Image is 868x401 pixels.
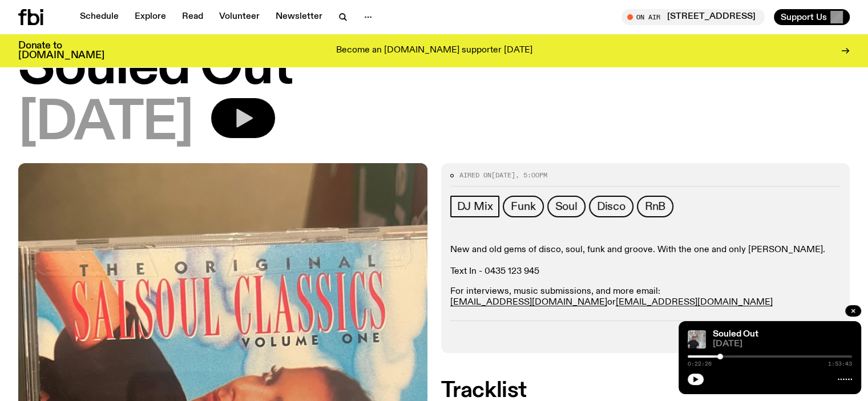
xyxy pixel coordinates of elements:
a: Disco [589,196,633,217]
span: [DATE] [18,98,193,149]
span: [DATE] [713,340,852,349]
h1: Souled Out [18,42,850,94]
p: New and old gems of disco, soul, funk and groove. With the one and only [PERSON_NAME]. Text In - ... [450,245,841,278]
p: For interviews, music submissions, and more email: or [450,286,841,308]
a: RnB [637,196,673,217]
button: On Air[STREET_ADDRESS] [621,9,765,25]
a: Read [175,9,210,25]
button: Support Us [774,9,850,25]
span: Soul [555,200,578,213]
a: DJ Mix [450,196,500,217]
p: Become an [DOMAIN_NAME] supporter [DATE] [336,46,532,56]
span: Funk [511,200,535,213]
img: Stephen looks directly at the camera, wearing a black tee, black sunglasses and headphones around... [688,330,706,349]
span: Aired on [459,171,491,180]
h3: Donate to [DOMAIN_NAME] [18,41,104,60]
a: Soul [547,196,586,217]
a: Explore [128,9,173,25]
span: [DATE] [491,171,515,180]
a: Funk [503,196,543,217]
a: Souled Out [713,330,758,339]
a: [EMAIL_ADDRESS][DOMAIN_NAME] [616,298,773,307]
span: DJ Mix [457,200,493,213]
a: Newsletter [269,9,329,25]
span: 0:22:26 [688,361,712,367]
span: 1:53:43 [828,361,852,367]
span: Tune in live [634,13,759,21]
a: [EMAIL_ADDRESS][DOMAIN_NAME] [450,298,607,307]
a: Volunteer [212,9,267,25]
span: RnB [645,200,665,213]
span: , 5:00pm [515,171,547,180]
h2: Tracklist [441,380,850,401]
span: Disco [597,200,625,213]
a: Schedule [73,9,126,25]
span: Support Us [781,12,827,22]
